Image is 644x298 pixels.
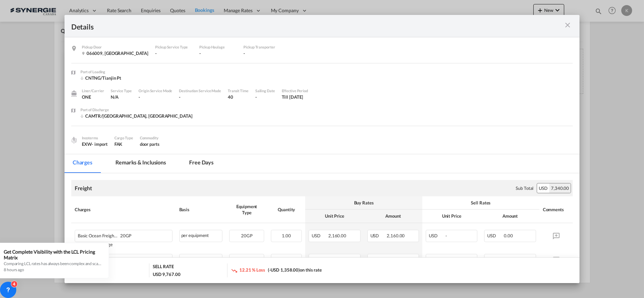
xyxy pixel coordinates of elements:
span: 40HC [241,257,253,262]
div: Port of Discharge [80,107,192,113]
span: USD [312,233,327,238]
div: Cargo Type [114,135,133,141]
div: Port of Loading [80,69,135,75]
md-icon: icon-close m-3 fg-AAA8AD cursor [564,21,572,29]
div: per equipment [179,254,223,266]
body: Editor, editor2 [7,7,155,14]
div: - [199,50,237,56]
div: Equipment Type [229,203,264,216]
div: Till 31 Aug 2025 [282,94,303,100]
div: - [139,94,172,100]
div: Basis [179,206,223,213]
div: Commodity [140,135,160,141]
span: USD [487,233,503,238]
div: per equipment [179,230,223,242]
div: EXW [82,141,108,147]
div: Effective Period [282,88,308,94]
div: Pickup Haulage [199,44,237,50]
div: Sailing Date [255,88,275,94]
span: (-USD 1,358.00) [268,267,300,273]
span: 2,160.00 [387,233,405,238]
md-dialog: Pickup Door ... [65,15,580,283]
div: Service Type [111,88,132,94]
div: Details [71,22,523,30]
div: Transit Time [228,88,249,94]
span: USD [429,257,444,262]
div: 066009 , China [82,50,149,56]
div: Buy Rates [309,200,419,206]
span: 1.00 [282,233,291,238]
span: USD [429,233,444,238]
div: Sell Rates [426,200,536,206]
span: - [445,233,447,238]
span: 20GP [241,233,253,238]
md-tab-item: Charges [65,154,100,173]
span: USD [370,257,386,262]
div: 7,340.00 [549,183,571,193]
span: N/A [111,94,118,100]
div: - [255,94,275,100]
span: 3,670.00 [445,257,463,262]
div: Origin Service Mode [139,88,172,94]
md-icon: icon-trending-down [231,267,238,274]
div: Quantity [271,206,302,213]
img: cargo.png [70,136,78,144]
div: on this rate [231,267,322,274]
div: - import [92,141,107,147]
th: Amount [481,210,539,223]
div: Freight [75,184,92,192]
div: CNTNG/Tianjin Pt [80,75,135,81]
md-tab-item: Free days [181,154,222,173]
span: 2.00 [282,257,291,262]
div: Sub Total [516,185,533,191]
div: CAMTR/Montreal, QC [80,113,192,119]
div: Pickup Service Type [155,44,192,50]
md-tab-item: Remarks & Inclusions [107,154,174,173]
th: Amount [364,210,422,223]
div: USD [537,183,549,193]
div: - [179,94,221,100]
span: 3,420.00 [328,257,346,262]
div: USD 9,767.00 [153,271,181,277]
div: ONE [82,94,104,100]
div: Destination Service Mode [179,88,221,94]
div: Charges [75,206,172,213]
div: Incoterms [82,135,108,141]
div: FAK [114,141,133,147]
span: USD [370,233,386,238]
div: Pickup Transporter [243,44,281,50]
span: 6,840.00 [387,257,405,262]
span: USD [312,257,327,262]
th: Comments [539,196,573,223]
span: USD [487,257,503,262]
span: 12.21 % Loss [239,267,265,273]
div: - [155,50,192,56]
th: Unit Price [305,210,364,223]
div: 40 [228,94,249,100]
div: SELL RATE [153,263,174,271]
span: 7,340.00 [504,257,522,262]
div: Basic Ocean Freight ONE with SOC ctnr BUSAN/VAN [78,230,146,238]
span: 0.00 [504,233,513,238]
div: Pickup Door [82,44,149,50]
span: door parts [140,141,160,147]
div: - [243,50,281,56]
span: 20GP [118,233,132,238]
div: User defined charge [75,242,172,247]
div: Liner/Carrier [82,88,104,94]
md-pagination-wrapper: Use the left and right arrow keys to navigate between tabs [65,154,228,173]
span: 2,160.00 [328,233,346,238]
th: Unit Price [422,210,481,223]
